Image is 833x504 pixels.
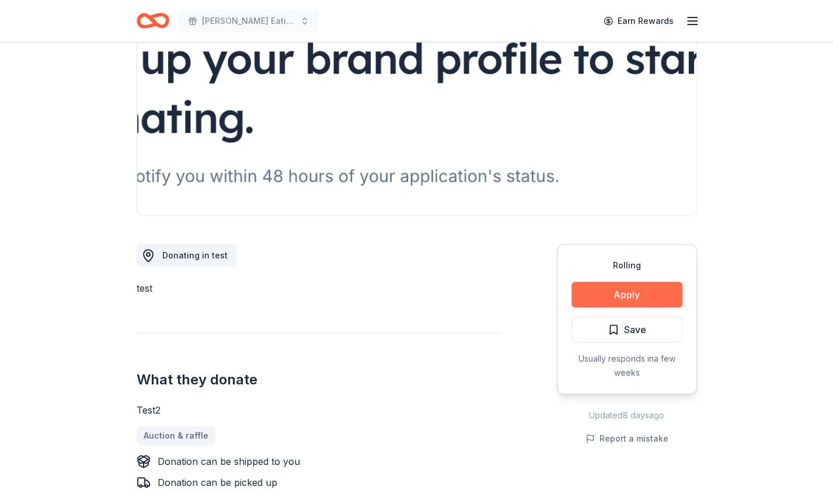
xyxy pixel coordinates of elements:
a: Home [137,7,169,34]
div: Donation can be picked up [158,475,277,489]
div: test [137,281,501,295]
div: Donation can be shipped to you [158,454,300,468]
button: Save [571,317,682,342]
a: Earn Rewards [597,10,681,32]
button: Report a mistake [585,432,668,446]
span: Save [624,322,646,337]
span: Donating in test [162,250,228,260]
button: Apply [571,282,682,307]
div: Usually responds in a few weeks [571,352,682,380]
button: [PERSON_NAME] Eating Contest [179,9,319,33]
h2: What they donate [137,370,501,389]
div: Updated 8 days ago [557,408,697,422]
div: Rolling [571,258,682,272]
span: [PERSON_NAME] Eating Contest [202,14,295,28]
a: Auction & raffle [137,426,215,445]
div: Test2 [137,403,501,417]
